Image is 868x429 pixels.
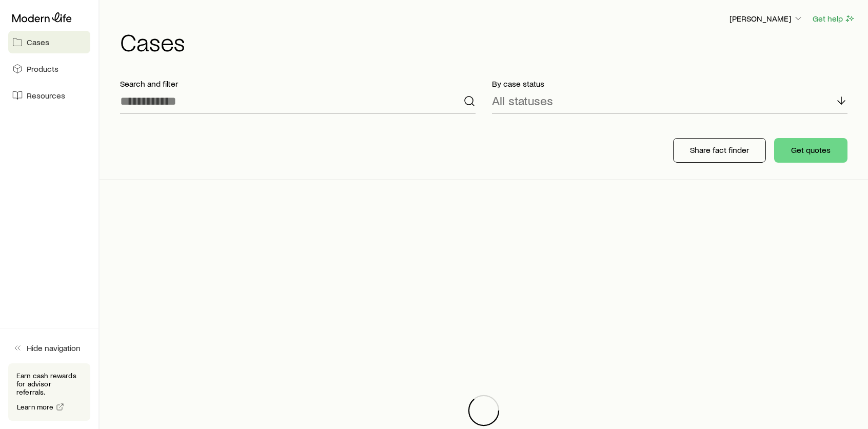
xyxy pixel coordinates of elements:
a: Resources [8,84,90,107]
span: Learn more [17,403,54,411]
p: [PERSON_NAME] [729,13,803,24]
p: Search and filter [120,79,476,89]
button: Get quotes [774,138,847,163]
p: All statuses [492,93,553,108]
button: Share fact finder [673,138,766,163]
button: Get help [812,13,856,25]
button: [PERSON_NAME] [729,13,804,25]
span: Cases [27,37,49,47]
h1: Cases [120,29,856,54]
span: Hide navigation [27,343,81,353]
button: Hide navigation [8,337,90,359]
p: Earn cash rewards for advisor referrals. [16,372,82,396]
p: Share fact finder [690,145,749,155]
span: Products [27,64,58,74]
p: By case status [492,79,847,89]
a: Products [8,57,90,80]
span: Resources [27,90,65,101]
div: Earn cash rewards for advisor referrals.Learn more [8,363,90,421]
a: Cases [8,31,90,53]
